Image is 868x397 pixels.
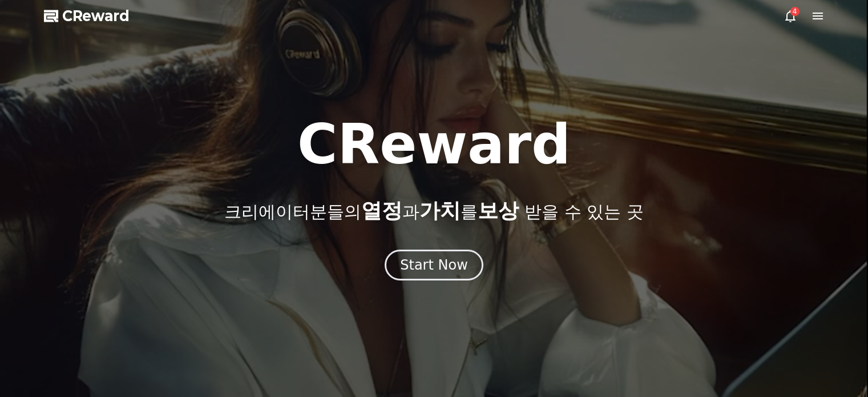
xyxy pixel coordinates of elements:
a: Start Now [385,261,483,272]
span: CReward [62,7,130,25]
span: 보상 [478,199,519,222]
div: Start Now [400,256,468,274]
span: 열정 [361,199,402,222]
h1: CReward [297,117,571,172]
a: CReward [44,7,130,25]
a: 4 [784,9,797,23]
div: 4 [790,7,800,16]
span: 가치 [419,199,461,222]
button: Start Now [385,250,483,280]
p: 크리에이터분들의 과 를 받을 수 있는 곳 [224,199,643,222]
